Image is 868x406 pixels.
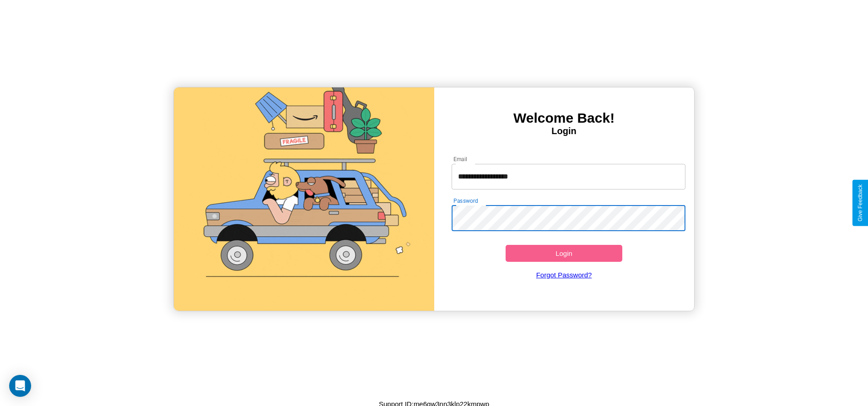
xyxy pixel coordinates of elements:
h4: Login [434,126,694,136]
label: Password [453,197,478,205]
h3: Welcome Back! [434,110,694,126]
button: Login [506,245,623,262]
div: Open Intercom Messenger [9,375,31,397]
div: Give Feedback [857,184,863,222]
a: Forgot Password? [447,262,681,288]
img: gif [174,87,434,311]
label: Email [453,155,468,163]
